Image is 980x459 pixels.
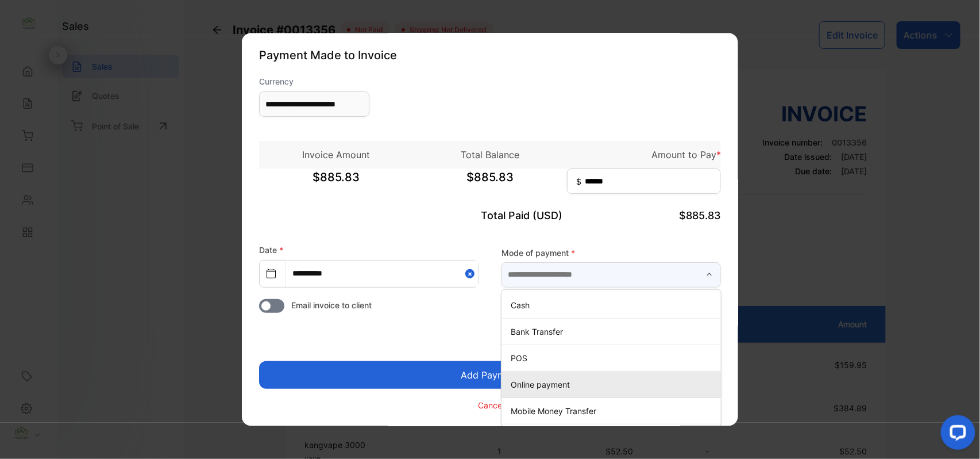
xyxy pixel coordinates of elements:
p: Total Balance [413,148,567,162]
p: Payment Made to Invoice [259,47,721,64]
p: Invoice Amount [259,148,413,162]
label: Date [259,246,283,255]
p: Cancel [479,399,504,411]
span: $ [576,176,581,188]
label: Currency [259,76,369,88]
p: POS [511,352,716,364]
p: Bank Transfer [511,326,716,338]
span: $885.83 [679,210,721,222]
button: Add Payment [259,362,721,389]
p: Cash [511,299,716,311]
p: Amount to Pay [567,148,721,162]
label: Mode of payment [501,247,721,259]
span: $885.83 [259,169,413,198]
p: Online payment [511,378,716,391]
p: Total Paid (USD) [413,208,567,224]
p: Mobile Money Transfer [511,405,716,417]
iframe: LiveChat chat widget [932,411,980,459]
span: $885.83 [413,169,567,198]
button: Close [465,261,478,287]
span: Email invoice to client [291,300,372,312]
